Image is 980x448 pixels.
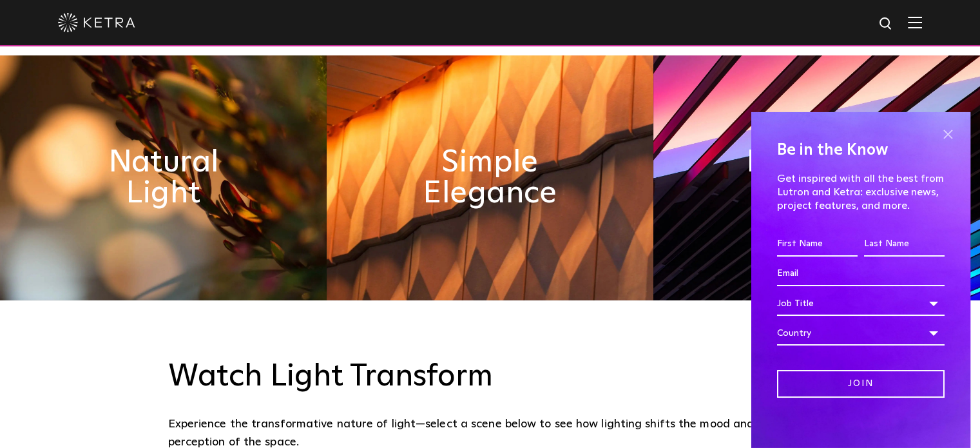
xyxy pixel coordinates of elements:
input: First Name [777,232,858,257]
input: Last Name [864,232,945,257]
input: Join [777,370,945,398]
img: Hamburger%20Nav.svg [908,16,922,28]
div: Country [777,321,945,346]
img: simple_elegance [327,55,653,300]
h4: Be in the Know [777,138,945,162]
img: flexible_timeless_ketra [653,55,980,300]
p: Get inspired with all the best from Lutron and Ketra: exclusive news, project features, and more. [777,172,945,212]
input: Email [777,262,945,286]
h3: Watch Light Transform [168,358,812,396]
h2: Simple Elegance [408,147,572,209]
div: Job Title [777,291,945,316]
h2: Natural Light [82,147,245,209]
img: search icon [878,16,894,32]
img: ketra-logo-2019-white [58,13,135,32]
h2: Flexible & Timeless [735,147,899,209]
